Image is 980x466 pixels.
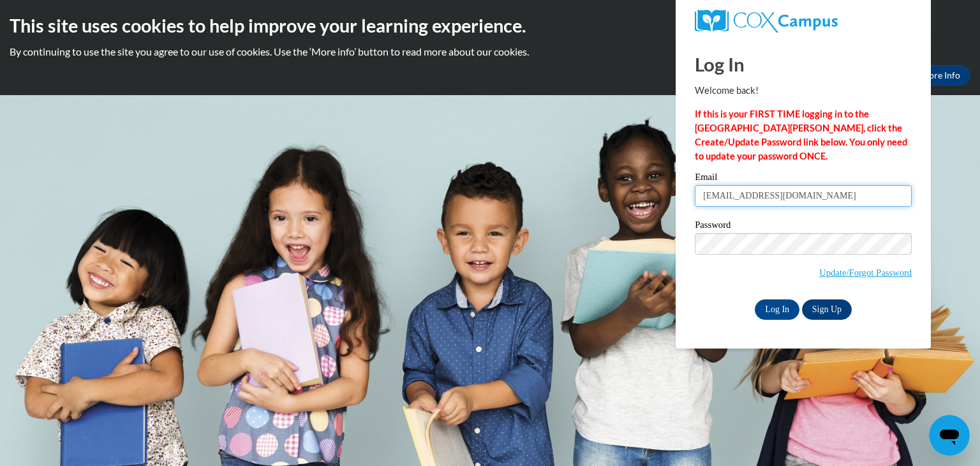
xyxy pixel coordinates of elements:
p: By continuing to use the site you agree to our use of cookies. Use the ‘More info’ button to read... [10,45,970,59]
h1: Log In [695,51,912,77]
img: COX Campus [695,10,838,33]
a: COX Campus [695,10,912,33]
h2: This site uses cookies to help improve your learning experience. [10,13,970,38]
iframe: Button to launch messaging window [929,415,970,456]
input: Log In [755,299,799,320]
a: Update/Forgot Password [819,267,912,278]
p: Welcome back! [695,84,912,98]
label: Password [695,220,912,233]
label: Email [695,172,912,185]
a: More Info [910,65,970,86]
a: Sign Up [802,299,852,320]
strong: If this is your FIRST TIME logging in to the [GEOGRAPHIC_DATA][PERSON_NAME], click the Create/Upd... [695,109,907,162]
